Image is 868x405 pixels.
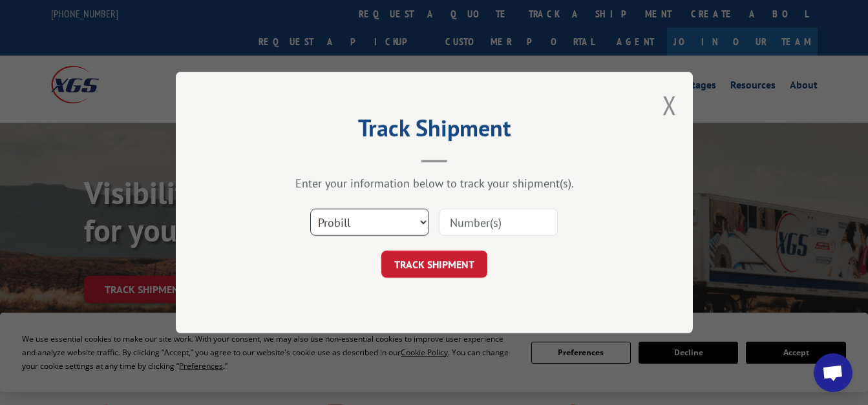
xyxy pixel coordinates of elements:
div: Enter your information below to track your shipment(s). [240,176,628,191]
div: Open chat [814,353,852,392]
button: TRACK SHIPMENT [381,251,487,278]
h2: Track Shipment [240,119,628,143]
input: Number(s) [439,209,558,236]
button: Close modal [662,88,677,122]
